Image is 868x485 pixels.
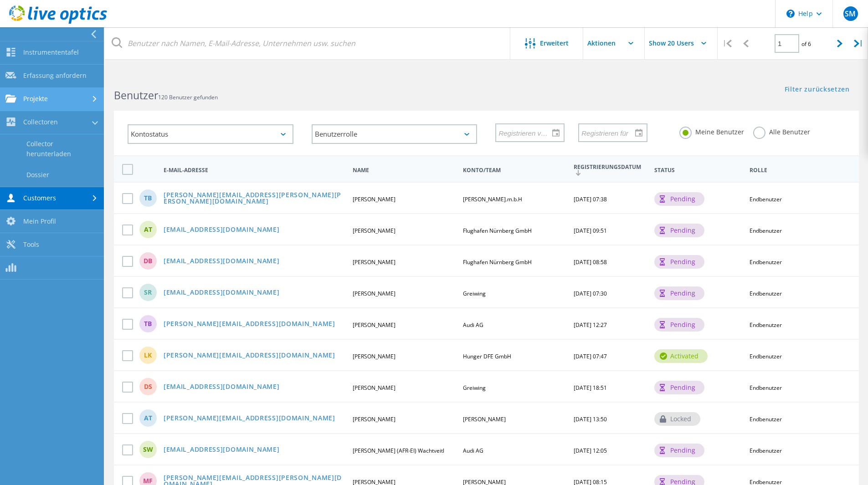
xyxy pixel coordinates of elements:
div: pending [654,255,704,269]
span: Endbenutzer [750,290,782,297]
span: SW [143,446,153,453]
span: [DATE] 12:05 [574,447,607,454]
span: Endbenutzer [750,258,782,266]
div: pending [654,286,704,300]
span: Greiwing [463,384,486,392]
span: Endbenutzer [750,384,782,392]
input: Registrieren von [496,124,557,141]
div: | [718,27,736,60]
span: [PERSON_NAME] [353,352,395,360]
span: Flughafen Nürnberg GmbH [463,258,532,266]
span: Erweitert [540,40,569,46]
div: Benutzerrolle [312,124,478,144]
div: activated [654,349,708,363]
span: DB [144,258,152,264]
span: Endbenutzer [750,227,782,235]
span: E-Mail-Adresse [164,168,345,173]
span: AT [144,415,152,421]
span: Audi AG [463,447,483,454]
span: Flughafen Nürnberg GmbH [463,227,532,235]
span: Status [654,168,742,173]
span: SM [845,10,856,17]
span: SR [144,289,152,296]
div: pending [654,444,704,457]
span: Endbenutzer [750,415,782,423]
span: [PERSON_NAME].m.b.H [463,195,522,203]
div: Kontostatus [128,124,293,144]
span: Registrierungsdatum [574,164,647,176]
span: [PERSON_NAME] [353,195,395,203]
span: [PERSON_NAME] [353,258,395,266]
span: [PERSON_NAME] [353,290,395,297]
a: [EMAIL_ADDRESS][DOMAIN_NAME] [164,383,280,391]
span: [DATE] 07:38 [574,195,607,203]
span: MF [143,478,153,484]
div: pending [654,224,704,237]
input: Benutzer nach Namen, E-Mail-Adresse, Unternehmen usw. suchen [105,27,511,59]
span: Rolle [750,168,845,173]
span: Audi AG [463,321,483,329]
span: [DATE] 12:27 [574,321,607,329]
span: [PERSON_NAME] [463,415,506,423]
a: [EMAIL_ADDRESS][DOMAIN_NAME] [164,226,280,234]
div: pending [654,318,704,332]
span: [DATE] 07:47 [574,352,607,360]
a: [PERSON_NAME][EMAIL_ADDRESS][PERSON_NAME][PERSON_NAME][DOMAIN_NAME] [164,192,345,206]
span: [DATE] 08:58 [574,258,607,266]
span: [DATE] 18:51 [574,384,607,392]
span: [PERSON_NAME] [353,321,395,329]
span: [PERSON_NAME] [353,384,395,392]
span: TB [144,195,152,201]
a: [PERSON_NAME][EMAIL_ADDRESS][DOMAIN_NAME] [164,321,335,328]
span: [PERSON_NAME] (AFR-EI) Wachtveitl [353,447,444,454]
span: [PERSON_NAME] [353,227,395,235]
span: [DATE] 07:30 [574,290,607,297]
label: Meine Benutzer [679,127,744,135]
span: Endbenutzer [750,352,782,360]
span: DS [144,383,152,390]
span: Greiwing [463,290,486,297]
span: 120 Benutzer gefunden [158,93,218,101]
span: Hunger DFE GmbH [463,352,511,360]
a: [PERSON_NAME][EMAIL_ADDRESS][DOMAIN_NAME] [164,352,335,360]
a: [EMAIL_ADDRESS][DOMAIN_NAME] [164,258,280,265]
span: AT [144,226,152,233]
span: of 6 [801,40,811,48]
label: Alle Benutzer [753,127,810,135]
span: [DATE] 13:50 [574,415,607,423]
svg: \n [786,10,795,18]
span: TB [144,321,152,327]
span: Endbenutzer [750,195,782,203]
span: [DATE] 09:51 [574,227,607,235]
a: Filter zurücksetzen [785,86,850,94]
span: Name [353,168,455,173]
span: Endbenutzer [750,447,782,454]
span: Endbenutzer [750,321,782,329]
div: locked [654,412,700,426]
a: [EMAIL_ADDRESS][DOMAIN_NAME] [164,446,280,454]
a: [PERSON_NAME][EMAIL_ADDRESS][DOMAIN_NAME] [164,415,335,423]
span: [PERSON_NAME] [353,415,395,423]
a: Live Optics Dashboard [9,19,107,26]
span: Konto/Team [463,168,565,173]
div: pending [654,381,704,394]
a: [EMAIL_ADDRESS][DOMAIN_NAME] [164,289,280,297]
div: | [849,27,868,60]
span: LK [144,352,152,358]
div: pending [654,192,704,206]
input: Registrieren für [579,124,640,141]
b: Benutzer [114,88,158,102]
